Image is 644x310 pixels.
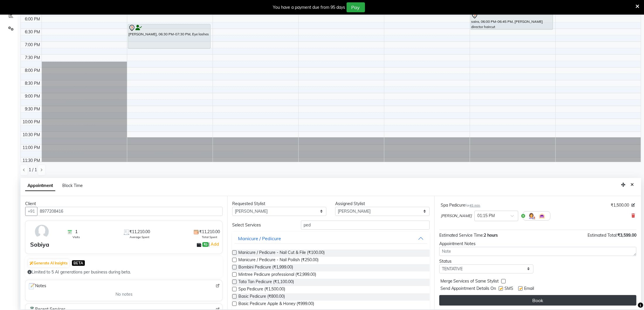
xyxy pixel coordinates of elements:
[439,241,636,247] div: Appointment Notes
[22,132,42,138] div: 10:30 PM
[628,180,636,189] button: Close
[235,233,427,244] button: Manicure / Pedicure
[441,213,472,219] span: [PERSON_NAME]
[238,293,285,301] span: Basic Pedicure (₹800.00)
[470,203,481,207] span: 45 min
[22,157,42,164] div: 11:30 PM
[471,12,553,30] div: saira, 06:00 PM-06:45 PM, [PERSON_NAME] director haircut
[116,291,132,297] span: No notes
[617,233,636,238] span: ₹3,599.00
[33,223,50,240] img: avatar
[301,221,430,230] input: Search by service name
[29,167,37,173] span: 1 / 1
[335,201,429,207] div: Assigned Stylist
[232,201,326,207] div: Requested Stylist
[24,42,42,48] div: 7:00 PM
[528,212,535,219] img: Hairdresser.png
[30,240,49,249] div: Sobiya
[37,207,223,216] input: Search by Name/Mobile/Email/Code
[238,301,314,308] span: Basic Pedicure Apple & Honey (₹999.00)
[440,278,499,285] span: Merge Services of Same Stylist
[199,229,220,235] span: ₹11,210.00
[202,235,217,239] span: Total Spent
[75,229,78,235] span: 1
[25,201,223,207] div: Client
[238,279,294,286] span: Tata Tan Pedicure (₹1,100.00)
[347,2,365,12] button: Pay
[28,259,69,267] button: Generate AI Insights
[611,202,629,208] span: ₹1,500.00
[22,119,42,125] div: 10:00 PM
[24,29,42,35] div: 6:30 PM
[72,260,85,266] span: BETA
[210,241,220,248] a: Add
[24,67,42,74] div: 8:00 PM
[238,235,281,242] div: Manicure / Pedicure
[441,202,481,208] div: Spa Pedicure
[24,93,42,99] div: 9:00 PM
[27,269,220,275] div: Limited to 5 AI generations per business during beta.
[440,285,496,293] span: Send Appointment Details On
[22,145,42,151] div: 11:00 PM
[25,207,37,216] button: +91
[209,241,220,248] span: |
[631,203,635,207] i: Edit price
[439,295,636,306] button: Book
[62,183,83,188] span: Block Time
[24,55,42,61] div: 7:30 PM
[238,264,293,271] span: Bombini Pedicure (₹1,999.00)
[466,203,481,207] small: for
[73,235,80,239] span: Visits
[505,285,514,293] span: SMS
[238,271,316,279] span: Mintree Pedicure professional (₹2,999.00)
[24,16,42,22] div: 6:00 PM
[439,233,484,238] span: Estimated Service Time:
[538,212,545,219] img: Interior.png
[273,4,345,11] div: You have a payment due from 95 days
[238,286,285,293] span: Spa Pedicure (₹1,500.00)
[228,222,297,228] div: Select Services
[202,242,209,247] span: ₹0
[25,181,55,191] span: Appointment
[439,258,533,264] div: Status
[130,235,149,239] span: Average Spent
[129,229,150,235] span: ₹11,210.00
[24,80,42,86] div: 8:30 PM
[238,257,318,264] span: Manicure / Pedicure - Nail Poilish (₹250.00)
[238,250,325,257] span: Manicure / Pedicure - Nail Cut & File (₹100.00)
[588,233,617,238] span: Estimated Total:
[28,283,46,290] span: Notes
[484,233,498,238] span: 2 hours
[24,106,42,112] div: 9:30 PM
[524,285,534,293] span: Email
[128,24,210,49] div: [PERSON_NAME], 06:30 PM-07:30 PM, Eye lashes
